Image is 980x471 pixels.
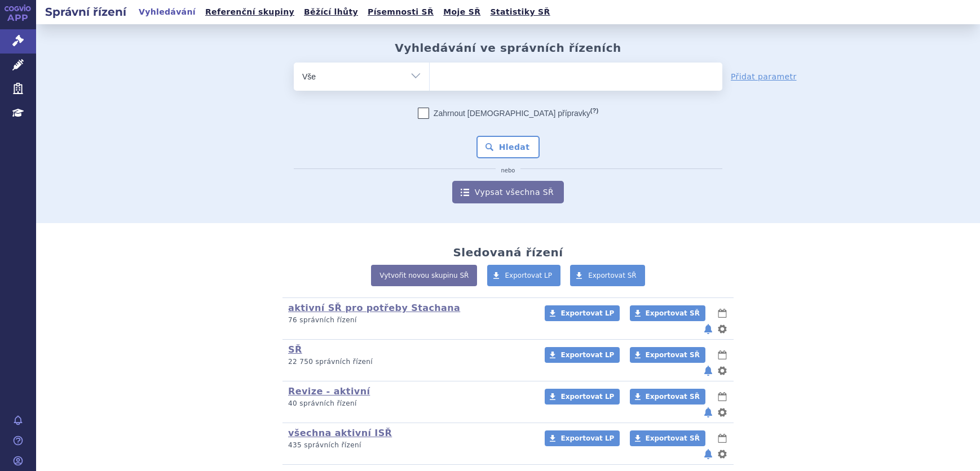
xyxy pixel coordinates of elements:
[288,303,460,313] a: aktivní SŘ pro potřeby Stachana
[731,71,797,82] a: Přidat parametr
[288,344,302,355] a: SŘ
[590,107,598,114] abbr: (?)
[301,5,361,20] a: Běžící lhůty
[717,432,728,445] button: lhůty
[288,386,370,397] a: Revize - aktivní
[703,447,714,461] button: notifikace
[487,265,561,286] a: Exportovat LP
[288,399,530,408] p: 40 správních řízení
[646,393,700,401] span: Exportovat SŘ
[717,364,728,377] button: nastavení
[630,389,705,405] a: Exportovat SŘ
[476,136,540,158] button: Hledat
[545,389,620,405] a: Exportovat LP
[505,272,553,279] span: Exportovat LP
[545,430,620,446] a: Exportovat LP
[135,5,199,20] a: Vyhledávání
[371,265,477,286] a: Vytvořit novou skupinu SŘ
[364,5,437,20] a: Písemnosti SŘ
[630,430,705,446] a: Exportovat SŘ
[717,406,728,419] button: nastavení
[202,5,298,20] a: Referenční skupiny
[630,305,705,321] a: Exportovat SŘ
[703,406,714,419] button: notifikace
[545,305,620,321] a: Exportovat LP
[717,348,728,362] button: lhůty
[560,434,614,442] span: Exportovat LP
[646,309,700,317] span: Exportovat SŘ
[646,434,700,442] span: Exportovat SŘ
[630,347,705,363] a: Exportovat SŘ
[487,5,553,20] a: Statistiky SŘ
[36,4,135,20] h2: Správní řízení
[418,108,598,119] label: Zahrnout [DEMOGRAPHIC_DATA] přípravky
[452,181,564,203] a: Vypsat všechna SŘ
[288,357,530,367] p: 22 750 správních řízení
[570,265,645,286] a: Exportovat SŘ
[717,306,728,320] button: lhůty
[453,246,563,259] h2: Sledovaná řízení
[646,351,700,359] span: Exportovat SŘ
[288,441,530,450] p: 435 správních řízení
[703,322,714,336] button: notifikace
[717,390,728,403] button: lhůty
[395,41,621,55] h2: Vyhledávání ve správních řízeních
[545,347,620,363] a: Exportovat LP
[288,316,530,325] p: 76 správních řízení
[588,272,637,279] span: Exportovat SŘ
[288,428,392,438] a: všechna aktivní ISŘ
[560,309,614,317] span: Exportovat LP
[717,447,728,461] button: nastavení
[560,393,614,401] span: Exportovat LP
[440,5,484,20] a: Moje SŘ
[496,167,521,174] i: nebo
[560,351,614,359] span: Exportovat LP
[703,364,714,377] button: notifikace
[717,322,728,336] button: nastavení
